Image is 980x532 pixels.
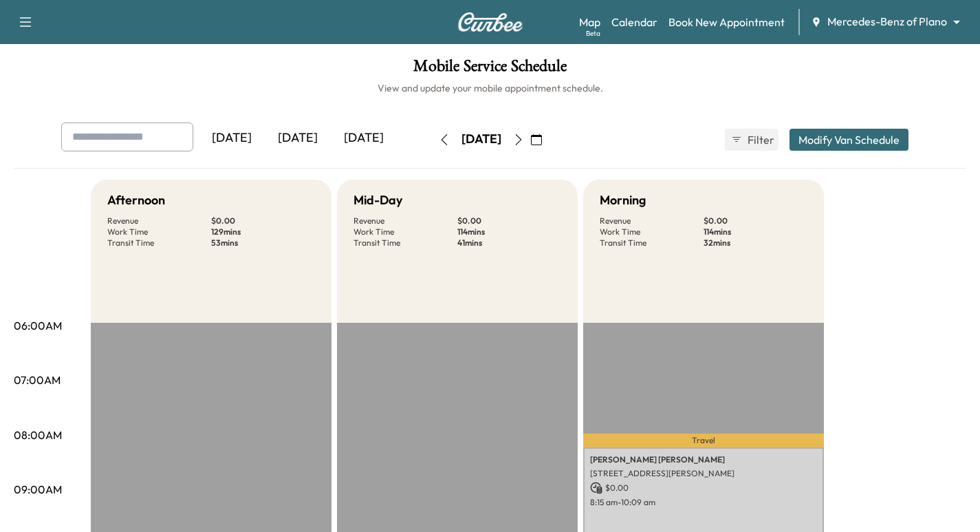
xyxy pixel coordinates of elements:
img: Curbee Logo [457,12,523,32]
p: Travel [583,434,824,447]
div: [DATE] [461,131,501,148]
p: Transit Time [353,237,457,248]
p: 08:00AM [14,427,62,443]
p: Work Time [600,226,704,237]
p: $ 0.00 [704,215,807,226]
p: [PERSON_NAME] [PERSON_NAME] [590,454,817,465]
p: Work Time [353,226,457,237]
div: [DATE] [199,123,265,154]
p: Transit Time [600,237,704,248]
p: Transit Time [107,237,211,248]
p: 53 mins [211,237,315,248]
p: 41 mins [457,237,561,248]
h1: Mobile Service Schedule [14,58,966,81]
p: 07:00AM [14,372,61,388]
a: MapBeta [579,14,600,30]
a: Calendar [611,14,657,30]
button: Modify Van Schedule [790,129,908,151]
span: Mercedes-Benz of Plano [827,14,947,30]
p: 06:00AM [14,317,62,334]
h5: Morning [600,191,646,210]
span: Filter [748,131,772,148]
div: [DATE] [265,123,331,154]
h6: View and update your mobile appointment schedule. [14,81,966,95]
p: 32 mins [704,237,807,248]
h5: Afternoon [107,191,165,210]
p: [STREET_ADDRESS][PERSON_NAME] [590,468,817,479]
h5: Mid-Day [353,191,402,210]
p: 8:15 am - 10:09 am [590,497,817,508]
p: Work Time [107,226,211,237]
p: 114 mins [704,226,807,237]
p: Revenue [107,215,211,226]
p: Revenue [353,215,457,226]
p: Revenue [600,215,704,226]
div: [DATE] [331,123,397,154]
p: $ 0.00 [590,482,817,494]
button: Filter [725,129,778,151]
p: 114 mins [457,226,561,237]
div: Beta [586,28,600,39]
p: 129 mins [211,226,315,237]
a: Book New Appointment [668,14,785,30]
p: $ 0.00 [457,215,561,226]
p: $ 0.00 [211,215,315,226]
p: 09:00AM [14,481,62,498]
